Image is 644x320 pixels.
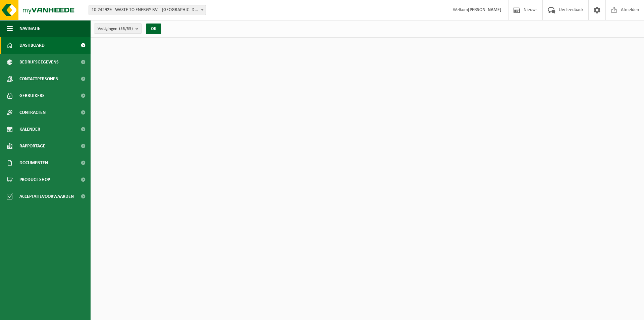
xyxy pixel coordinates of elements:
[94,24,142,34] button: Vestigingen(55/55)
[19,20,40,37] span: Navigatie
[146,24,161,34] button: OK
[119,27,133,31] count: (55/55)
[89,5,206,15] span: 10-242929 - WASTE TO ENERGY BV. - NIJKERK
[19,71,58,87] span: Contactpersonen
[19,87,45,104] span: Gebruikers
[98,24,133,34] span: Vestigingen
[19,138,45,154] span: Rapportage
[19,54,59,71] span: Bedrijfsgegevens
[89,5,206,15] span: 10-242929 - WASTE TO ENERGY BV. - NIJKERK
[468,7,501,12] strong: [PERSON_NAME]
[19,171,50,188] span: Product Shop
[19,188,74,205] span: Acceptatievoorwaarden
[19,37,45,54] span: Dashboard
[19,121,40,138] span: Kalender
[19,154,48,171] span: Documenten
[19,104,46,121] span: Contracten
